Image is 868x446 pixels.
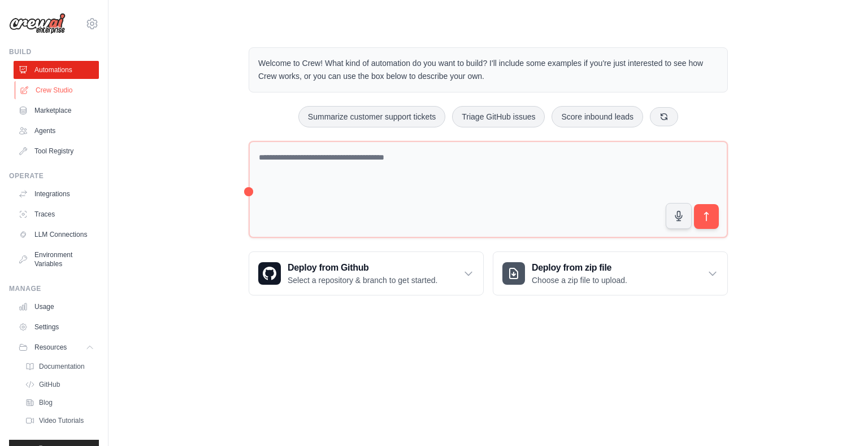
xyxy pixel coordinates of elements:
span: Blog [39,398,53,407]
div: Manage [9,284,99,293]
div: Chatwidget [811,392,868,446]
a: Marketplace [14,101,99,120]
span: Documentation [39,362,85,371]
h3: Deploy from zip file [532,261,627,275]
a: Usage [14,298,99,316]
button: Summarize customer support tickets [298,106,445,127]
button: Resources [14,338,99,356]
div: Build [9,47,99,56]
a: Environment Variables [14,246,99,273]
a: GitHub [20,377,99,392]
a: Crew Studio [15,81,100,99]
button: Triage GitHub issues [452,106,545,127]
a: Settings [14,318,99,336]
a: Tool Registry [14,142,99,160]
a: Agents [14,122,99,140]
div: Operate [9,171,99,180]
p: Select a repository & branch to get started. [288,275,437,286]
a: Video Tutorials [20,413,99,429]
img: Logo [9,13,66,34]
a: Automations [14,61,99,79]
span: Video Tutorials [39,416,84,425]
span: Resources [34,343,67,352]
a: Blog [20,395,99,410]
a: LLM Connections [14,226,99,244]
p: Welcome to Crew! What kind of automation do you want to build? I'll include some examples if you'... [258,57,718,83]
a: Traces [14,205,99,223]
span: GitHub [39,380,60,389]
p: Choose a zip file to upload. [532,275,627,286]
a: Integrations [14,185,99,203]
button: Score inbound leads [552,106,643,127]
iframe: Chat Widget [811,392,868,446]
h3: Deploy from Github [288,261,437,275]
a: Documentation [20,359,99,374]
